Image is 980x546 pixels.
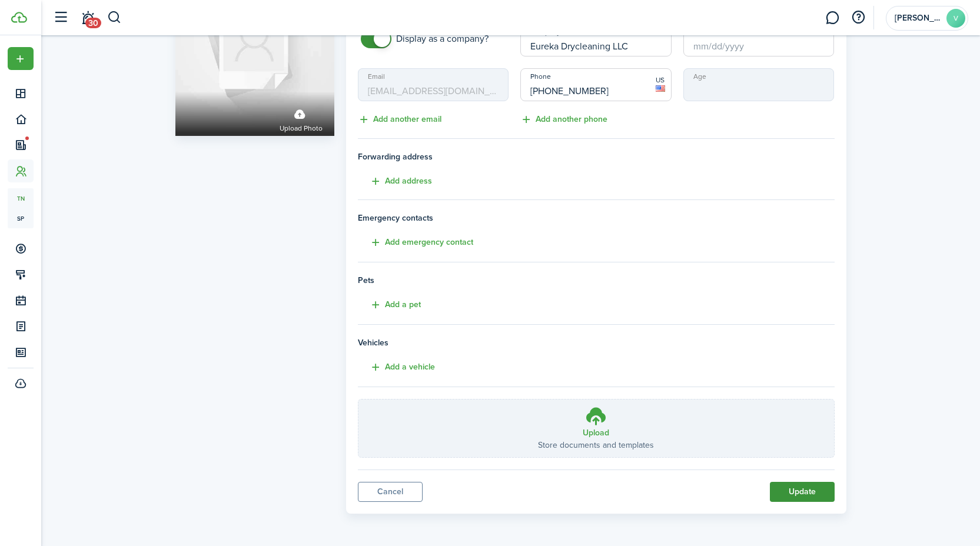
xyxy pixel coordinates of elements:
[280,123,323,135] span: Upload photo
[358,361,435,374] button: Add a vehicle
[358,274,835,287] h4: Pets
[107,8,122,28] button: Search
[946,9,965,28] avatar-text: V
[358,113,441,126] button: Add another email
[358,175,432,188] button: Add address
[520,68,672,101] input: Add phone number
[358,212,835,224] h4: Emergency contacts
[8,188,34,208] a: tn
[358,298,421,312] button: Add a pet
[821,3,843,33] a: Messaging
[11,12,27,23] img: TenantCloud
[538,439,654,451] p: Store documents and templates
[683,24,835,56] input: mm/dd/yyyy
[770,482,835,502] button: Update
[77,3,99,33] a: Notifications
[280,104,323,135] label: Upload photo
[358,337,835,349] h4: Vehicles
[848,8,868,28] button: Open resource center
[85,18,101,28] span: 30
[520,113,607,126] button: Add another phone
[49,6,72,29] button: Open sidebar
[583,427,609,439] h3: Upload
[358,151,835,163] span: Forwarding address
[358,482,423,502] a: Cancel
[520,24,672,56] input: Type name here
[895,14,942,22] span: Venkata
[8,208,34,228] a: sp
[358,236,473,249] button: Add emergency contact
[656,75,665,85] span: US
[8,47,34,70] button: Open menu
